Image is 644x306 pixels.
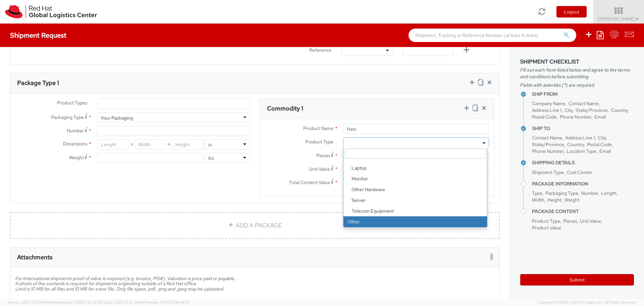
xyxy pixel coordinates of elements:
[316,152,330,159] span: Pieces
[532,126,634,131] h4: Ship To
[303,125,333,131] span: Product Name
[15,276,494,297] h5: For International shipments proof of value is required (e.g. Invoice, PO#). Valuation is price pa...
[57,100,87,106] span: Product Types
[567,148,596,154] span: Location Type
[61,300,102,305] span: master, [DATE] 10:32:38
[8,300,102,305] span: Server: 2025.17.0-1194904eeae
[305,139,333,145] span: Product Type
[599,148,611,154] span: Email
[580,218,601,224] span: Unit Value
[560,114,591,120] span: Phone Number
[601,190,616,196] span: Length
[172,139,204,149] input: Height
[576,107,608,113] span: State/Province
[17,254,52,261] h3: Attachments
[520,59,634,65] h3: Shipment Checklist
[598,16,640,22] span: [PERSON_NAME]
[532,181,634,186] h4: Package Information
[567,141,584,147] span: Country
[69,155,84,161] span: Weight
[267,105,303,112] h3: Commodity 1
[409,29,576,42] input: Shipment, Tracking or Reference Number (at least 4 chars)
[532,209,634,214] h4: Package Content
[611,107,628,113] span: Country
[347,173,487,184] li: Monitor
[587,141,612,147] span: Postal Code
[547,197,561,203] span: Height
[532,197,544,203] span: Width
[135,139,166,149] input: Width
[17,80,59,86] h3: Package Type 1
[563,218,577,224] span: Pieces
[63,141,87,147] span: Dimensions
[51,114,84,120] span: Packaging Type
[289,179,330,185] span: Total Content Value
[532,148,563,154] span: Phone Number
[166,139,172,149] span: X
[347,206,487,216] li: Telecom Equipment
[532,92,634,97] h4: Ship From
[532,225,561,231] span: Product Value
[567,169,592,175] span: Cost Center
[594,114,606,120] span: Email
[532,135,562,141] span: Contact Name
[598,135,606,141] span: City
[520,274,634,286] button: Submit
[532,100,566,106] span: Company Name
[101,115,133,121] div: Your Packaging
[309,47,331,53] span: Reference
[545,190,578,196] span: Packaging Type
[565,197,579,203] span: Weight
[565,135,595,141] span: Address Line 1
[569,100,599,106] span: Contact Name
[343,141,487,216] li: Hardware
[532,107,561,113] span: Address Line 1
[532,141,564,147] span: State/Province
[148,300,190,305] span: master, [DATE] 08:44:05
[532,160,634,165] h4: Shipping Details
[565,107,573,113] span: City
[532,190,542,196] span: Type
[129,139,135,149] span: X
[10,212,500,239] a: ADD A PACKAGE
[347,163,487,173] li: Laptop
[532,169,564,175] span: Shipment Type
[67,128,84,134] span: Number
[103,300,190,305] span: Client: 2025.17.0-cb14447
[556,6,587,17] button: Logout
[636,16,640,22] span: ▼
[343,216,487,227] li: Other
[97,139,129,149] input: Length
[532,114,557,120] span: Postal Code
[520,67,634,80] span: Fill out each form listed below and agree to the terms and conditions before submitting
[581,190,598,196] span: Number
[347,195,487,206] li: Server
[532,218,560,224] span: Product Type
[10,32,66,39] h4: Shipment Request
[309,166,330,172] span: Unit Value
[520,82,634,88] span: Fields with asterisks (*) are required
[347,184,487,195] li: Other Hardware
[5,5,97,18] img: rh-logistics-00dfa346123c4ec078e1.svg
[538,300,636,305] span: Copyright © [DATE]-[DATE] Agistix Inc., All Rights Reserved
